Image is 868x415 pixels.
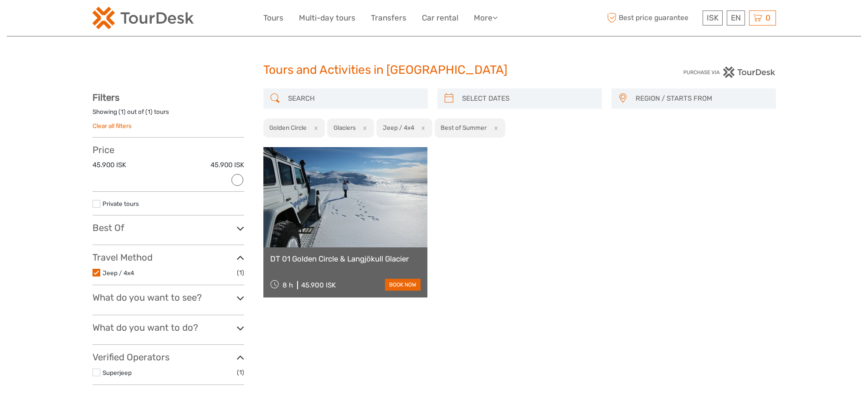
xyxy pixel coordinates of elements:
[105,14,116,25] button: Open LiveChat chat widget
[92,144,244,155] h3: Price
[263,11,283,25] a: Tours
[422,11,458,25] a: Car rental
[121,108,123,116] label: 1
[269,124,307,131] h2: Golden Circle
[211,160,244,170] label: 45.900 ISK
[92,92,119,103] strong: Filters
[683,67,776,78] img: PurchaseViaTourDesk.png
[458,91,597,107] input: SELECT DATES
[92,322,244,333] h3: What do you want to do?
[270,254,421,263] a: DT 01 Golden Circle & Langjökull Glacier
[632,91,771,106] button: REGION / STARTS FROM
[301,281,336,289] div: 45.900 ISK
[92,108,244,122] div: Showing ( ) out of ( ) tours
[92,222,244,233] h3: Best Of
[441,124,487,131] h2: Best of Summer
[103,269,134,277] a: Jeep / 4x4
[385,279,421,291] a: book now
[148,108,150,116] label: 1
[237,367,244,378] span: (1)
[357,123,370,133] button: x
[299,11,355,25] a: Multi-day tours
[282,281,293,289] span: 8 h
[707,13,719,22] span: ISK
[416,123,428,133] button: x
[92,122,132,129] a: Clear all filters
[92,292,244,303] h3: What do you want to see?
[92,352,244,363] h3: Verified Operators
[371,11,406,25] a: Transfers
[284,91,423,107] input: SEARCH
[488,123,500,133] button: x
[13,16,103,23] p: We're away right now. Please check back later!
[308,123,320,133] button: x
[383,124,414,131] h2: Jeep / 4x4
[92,160,126,170] label: 45.900 ISK
[727,10,745,26] div: EN
[103,200,139,207] a: Private tours
[237,267,244,278] span: (1)
[103,369,132,376] a: Superjeep
[92,252,244,263] h3: Travel Method
[605,10,700,26] span: Best price guarantee
[334,124,356,131] h2: Glaciers
[92,7,194,29] img: 120-15d4194f-c635-41b9-a512-a3cb382bfb57_logo_small.png
[263,63,605,77] h1: Tours and Activities in [GEOGRAPHIC_DATA]
[764,13,772,22] span: 0
[474,11,498,25] a: More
